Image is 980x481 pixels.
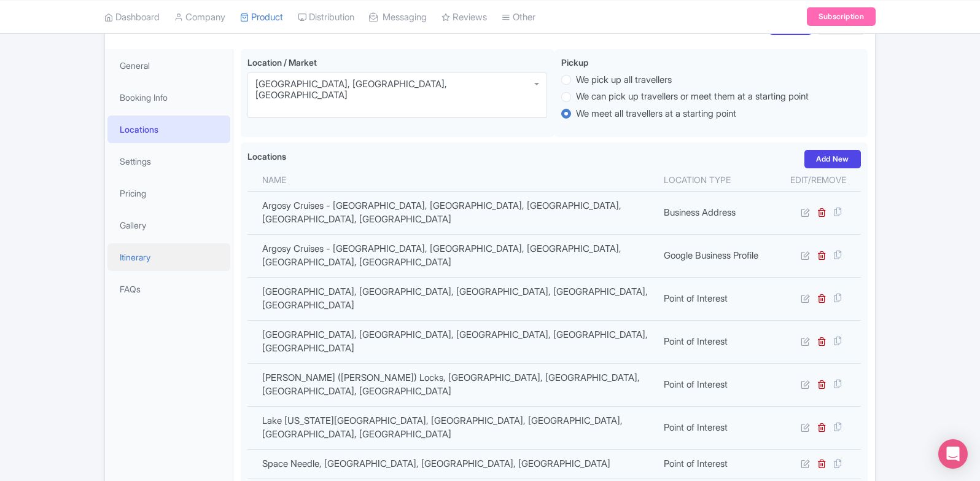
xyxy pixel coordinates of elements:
[247,168,656,192] th: Name
[776,168,861,192] th: Edit/Remove
[656,320,776,363] td: Point of Interest
[656,363,776,406] td: Point of Interest
[938,439,968,469] div: Open Intercom Messenger
[107,179,230,207] a: Pricing
[247,320,656,363] td: [GEOGRAPHIC_DATA], [GEOGRAPHIC_DATA], [GEOGRAPHIC_DATA], [GEOGRAPHIC_DATA], [GEOGRAPHIC_DATA]
[107,243,230,271] a: Itinerary
[656,234,776,277] td: Google Business Profile
[247,449,656,479] td: Space Needle, [GEOGRAPHIC_DATA], [GEOGRAPHIC_DATA], [GEOGRAPHIC_DATA]
[247,234,656,277] td: Argosy Cruises - [GEOGRAPHIC_DATA], [GEOGRAPHIC_DATA], [GEOGRAPHIC_DATA], [GEOGRAPHIC_DATA], [GEO...
[576,107,736,121] label: We meet all travellers at a starting point
[247,57,317,68] span: Location / Market
[107,211,230,239] a: Gallery
[247,363,656,406] td: [PERSON_NAME] ([PERSON_NAME]) Locks, [GEOGRAPHIC_DATA], [GEOGRAPHIC_DATA], [GEOGRAPHIC_DATA], [GE...
[656,449,776,479] td: Point of Interest
[247,150,286,163] label: Locations
[247,277,656,320] td: [GEOGRAPHIC_DATA], [GEOGRAPHIC_DATA], [GEOGRAPHIC_DATA], [GEOGRAPHIC_DATA], [GEOGRAPHIC_DATA]
[255,79,539,101] div: [GEOGRAPHIC_DATA], [GEOGRAPHIC_DATA], [GEOGRAPHIC_DATA]
[561,57,588,68] span: Pickup
[107,147,230,175] a: Settings
[807,7,876,26] a: Subscription
[107,275,230,303] a: FAQs
[107,115,230,143] a: Locations
[576,73,672,87] label: We pick up all travellers
[107,84,230,111] a: Booking Info
[656,406,776,449] td: Point of Interest
[247,191,656,234] td: Argosy Cruises - [GEOGRAPHIC_DATA], [GEOGRAPHIC_DATA], [GEOGRAPHIC_DATA], [GEOGRAPHIC_DATA], [GEO...
[656,277,776,320] td: Point of Interest
[576,90,809,104] label: We can pick up travellers or meet them at a starting point
[656,168,776,192] th: Location type
[247,406,656,449] td: Lake [US_STATE][GEOGRAPHIC_DATA], [GEOGRAPHIC_DATA], [GEOGRAPHIC_DATA], [GEOGRAPHIC_DATA], [GEOGR...
[107,52,230,79] a: General
[656,191,776,234] td: Business Address
[804,150,861,168] a: Add New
